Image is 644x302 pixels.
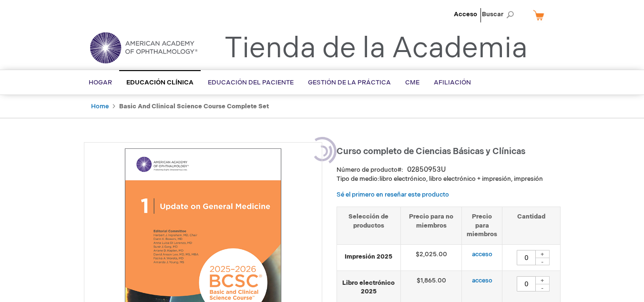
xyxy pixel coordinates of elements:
font: Libro electrónico 2025 [342,279,395,296]
font: + [541,251,544,259]
font: $2,025.00 [416,250,447,258]
font: Número de producto [337,166,398,174]
font: Curso completo de Ciencias Básicas y Clínicas [337,146,525,156]
font: Cantidad [517,213,545,220]
font: Buscar [482,10,503,18]
font: Precio para no miembros [409,213,453,229]
font: libro electrónico, libro electrónico + impresión, impresión [379,175,543,183]
font: Hogar [89,79,112,86]
font: + [541,277,544,285]
font: - [541,259,543,266]
font: $1,865.00 [417,277,446,284]
font: Afiliación [434,79,471,86]
a: Sé el primero en reseñar este producto [337,191,449,198]
a: Acceso [454,10,477,18]
a: Home [91,103,109,110]
font: CME [405,79,419,86]
a: acceso [472,250,492,258]
font: Educación clínica [126,79,194,86]
font: Selección de productos [348,213,388,229]
font: Precio para miembros [467,213,497,238]
a: acceso [472,277,492,284]
font: 02850953U [407,166,446,174]
font: Educación del paciente [208,79,294,86]
strong: Basic and Clinical Science Course Complete Set [119,103,269,110]
font: - [541,285,543,292]
input: Cantidad [517,276,536,292]
input: Cantidad [517,250,536,265]
font: Gestión de la práctica [308,79,391,86]
font: Tipo de medio: [337,175,379,183]
a: Tienda de la Academia [225,31,528,66]
font: Impresión 2025 [345,253,392,260]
